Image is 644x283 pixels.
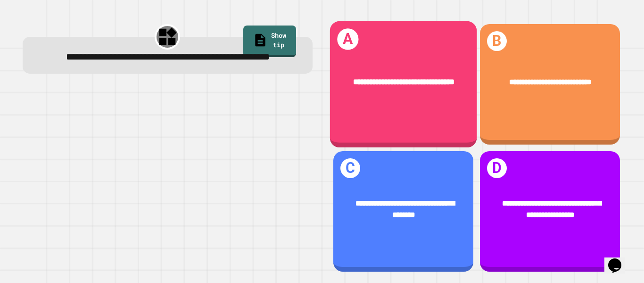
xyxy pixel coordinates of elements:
[243,26,296,57] a: Show tip
[604,245,635,274] iframe: chat widget
[340,158,361,179] h1: C
[337,28,358,50] h1: A
[487,31,507,51] h1: B
[487,158,507,179] h1: D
